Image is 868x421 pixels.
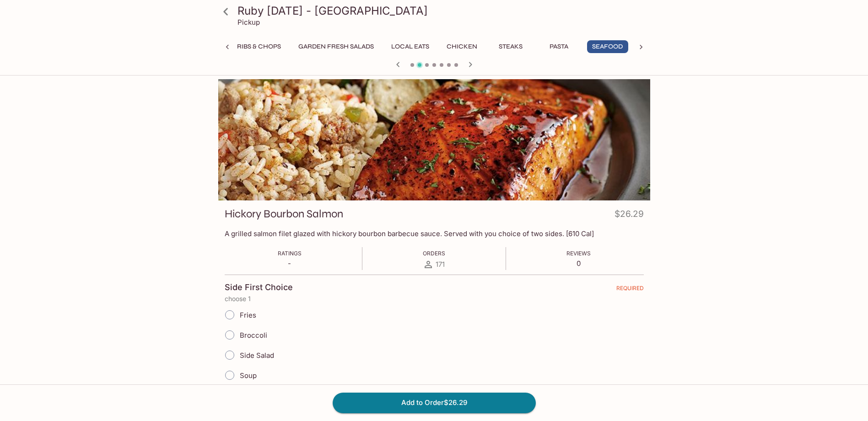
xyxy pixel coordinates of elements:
span: Soup [240,371,257,380]
button: Pasta [539,40,580,53]
p: Pickup [237,18,260,27]
button: Ribs & Chops [232,40,286,53]
button: Steaks [490,40,531,53]
h4: $26.29 [615,207,644,225]
p: choose 1 [225,295,644,302]
button: Add to Order$26.29 [333,393,536,413]
button: Local Eats [386,40,434,53]
button: Seafood [587,40,628,53]
h3: Hickory Bourbon Salmon [225,207,343,221]
span: 171 [436,260,445,269]
span: REQUIRED [616,285,644,295]
h3: Ruby [DATE] - [GEOGRAPHIC_DATA] [237,4,647,18]
div: Hickory Bourbon Salmon [218,79,650,200]
span: Ratings [278,250,302,257]
span: Broccoli [240,331,267,340]
button: Garden Fresh Salads [293,40,379,53]
p: - [278,259,302,268]
p: 0 [566,259,591,268]
button: Chicken [442,40,483,53]
span: Orders [423,250,445,257]
span: Fries [240,311,256,319]
h4: Side First Choice [225,282,293,292]
span: Side Salad [240,351,274,360]
span: Reviews [566,250,591,257]
p: A grilled salmon filet glazed with hickory bourbon barbecue sauce. Served with you choice of two ... [225,229,644,238]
